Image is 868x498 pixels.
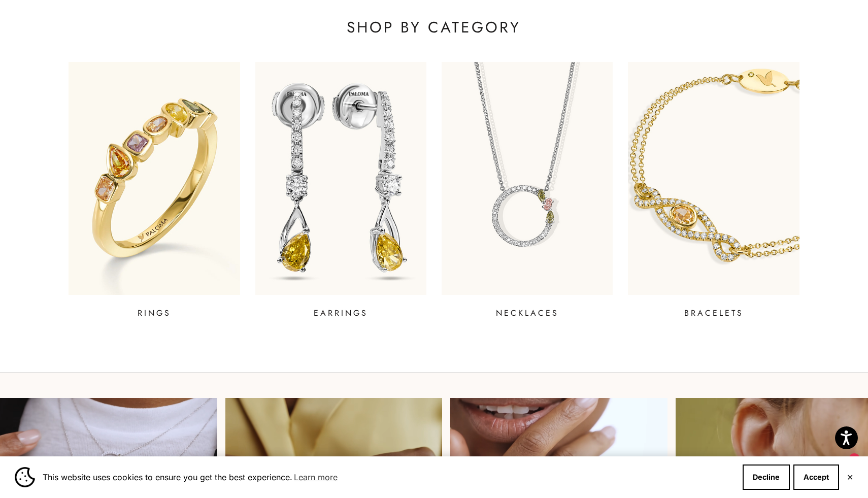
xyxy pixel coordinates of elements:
button: Accept [793,464,839,490]
p: RINGS [138,307,171,319]
img: Cookie banner [15,467,35,487]
a: EARRINGS [255,62,426,319]
a: BRACELETS [628,62,799,319]
a: RINGS [69,62,240,319]
p: BRACELETS [684,307,744,319]
button: Close [847,474,853,480]
span: This website uses cookies to ensure you get the best experience. [43,470,735,485]
a: Learn more [292,470,339,485]
button: Decline [743,464,790,490]
a: NECKLACES [442,62,613,319]
p: EARRINGS [314,307,368,319]
p: SHOP BY CATEGORY [69,17,799,38]
p: NECKLACES [496,307,559,319]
